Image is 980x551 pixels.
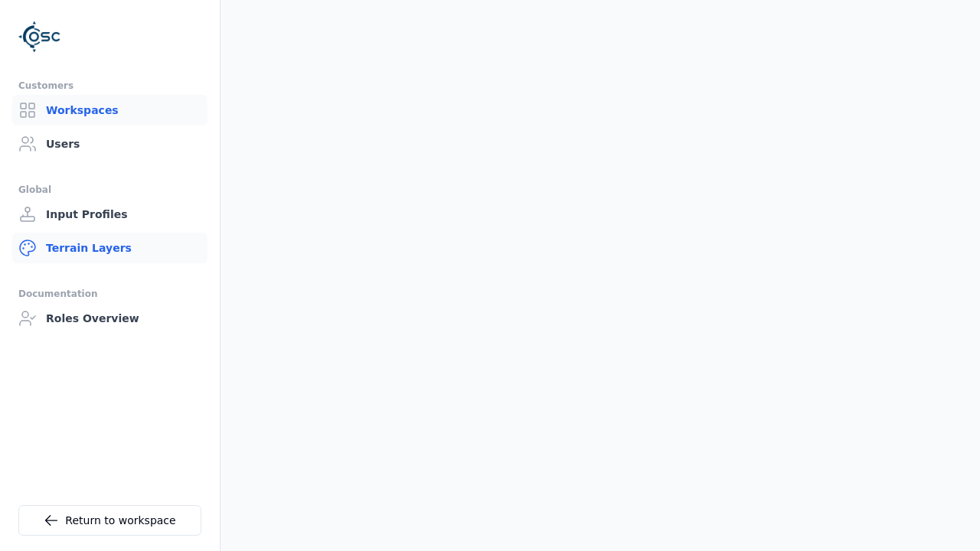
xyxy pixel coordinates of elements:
a: Workspaces [12,95,207,126]
div: Customers [18,77,201,95]
img: Logo [18,15,61,58]
a: Return to workspace [18,505,201,536]
a: Users [12,129,207,159]
a: Roles Overview [12,303,207,334]
a: Terrain Layers [12,233,207,263]
a: Input Profiles [12,199,207,230]
div: Documentation [18,285,201,303]
div: Global [18,181,201,199]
